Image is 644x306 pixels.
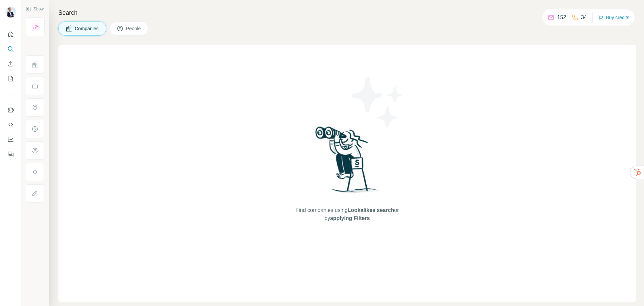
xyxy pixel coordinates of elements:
button: Quick start [5,28,16,40]
button: Show [21,4,48,14]
button: Feedback [5,148,16,160]
button: Buy credits [598,13,629,22]
img: Surfe Illustration - Woman searching with binoculars [312,125,382,200]
span: Companies [75,25,99,32]
button: Use Surfe API [5,119,16,131]
span: applying Filters [330,215,370,221]
button: Dashboard [5,133,16,145]
button: Search [5,43,16,55]
p: 152 [557,13,566,21]
button: Enrich CSV [5,58,16,70]
button: Use Surfe on LinkedIn [5,104,16,116]
img: Surfe Illustration - Stars [347,72,408,132]
span: People [126,25,142,32]
p: 34 [581,13,587,21]
span: Lookalikes search [347,207,394,213]
span: Find companies using or by [293,206,401,222]
h4: Search [58,8,636,17]
img: Avatar [5,7,16,17]
button: My lists [5,73,16,85]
